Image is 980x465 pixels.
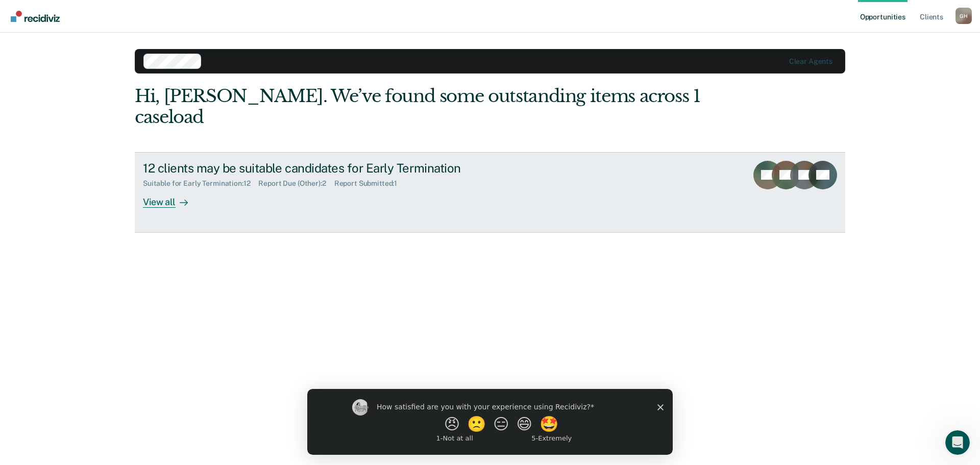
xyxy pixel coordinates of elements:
a: 12 clients may be suitable candidates for Early TerminationSuitable for Early Termination:12Repor... [135,152,845,233]
div: Report Due (Other) : 2 [258,179,334,188]
iframe: Survey by Kim from Recidiviz [307,389,673,455]
div: Clear agents [789,57,832,66]
button: Profile dropdown button [955,8,972,24]
div: 12 clients may be suitable candidates for Early Termination [143,161,501,176]
div: Report Submitted : 1 [334,179,406,188]
div: View all [143,188,200,208]
iframe: Intercom live chat [945,430,970,455]
img: Recidiviz [11,11,60,22]
div: Suitable for Early Termination : 12 [143,179,258,188]
div: G H [955,8,972,24]
div: Hi, [PERSON_NAME]. We’ve found some outstanding items across 1 caseload [135,86,703,128]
